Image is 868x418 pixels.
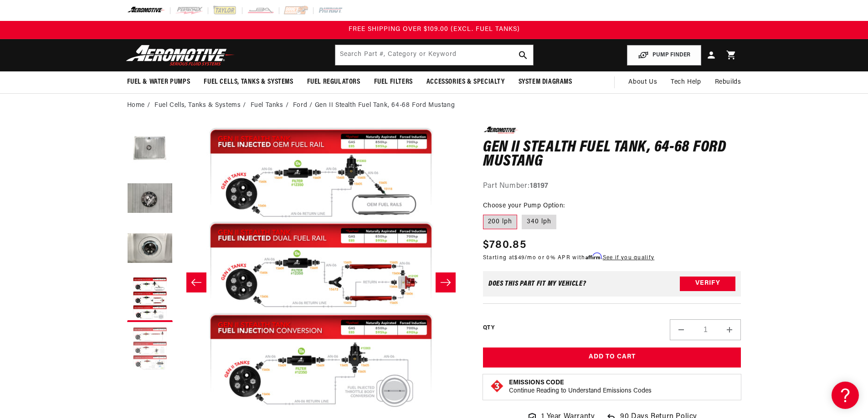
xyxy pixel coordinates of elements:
[127,77,190,87] span: Fuel & Water Pumps
[315,101,455,111] li: Gen II Stealth Fuel Tank, 64-68 Ford Mustang
[680,277,735,291] button: Verify
[621,71,664,93] a: About Us
[367,71,420,93] summary: Fuel Filters
[307,77,360,87] span: Fuel Regulators
[488,280,586,287] div: Does This part fit My vehicle?
[349,26,520,33] span: FREE SHIPPING OVER $109.00 (EXCL. FUEL TANKS)
[530,182,549,190] strong: 18197
[483,201,566,211] legend: Choose your Pump Option:
[123,45,237,66] img: Aeromotive
[483,324,494,332] label: QTY
[514,255,524,261] span: $49
[519,77,572,87] span: System Diagrams
[603,255,654,261] a: See if you qualify - Learn more about Affirm Financing (opens in modal)
[483,347,741,368] button: Add to Cart
[120,71,197,93] summary: Fuel & Water Pumps
[420,71,512,93] summary: Accessories & Specialty
[509,387,652,395] p: Continue Reading to Understand Emissions Codes
[483,141,741,169] h1: Gen II Stealth Fuel Tank, 64-68 Ford Mustang
[251,101,283,111] a: Fuel Tanks
[671,77,701,87] span: Tech Help
[127,327,173,372] button: Load image 5 in gallery view
[586,253,601,260] span: Affirm
[127,101,741,111] nav: breadcrumbs
[483,181,741,192] div: Part Number:
[197,71,300,93] summary: Fuel Cells, Tanks & Systems
[436,272,456,292] button: Slide right
[483,215,517,229] label: 200 lph
[490,379,504,393] img: Emissions code
[204,77,293,87] span: Fuel Cells, Tanks & Systems
[127,126,173,172] button: Load image 1 in gallery view
[186,272,206,292] button: Slide left
[628,79,657,86] span: About Us
[708,71,748,93] summary: Rebuilds
[509,379,564,386] strong: Emissions Code
[127,277,173,322] button: Load image 4 in gallery view
[335,45,533,65] input: Search by Part Number, Category or Keyword
[483,237,526,253] span: $780.85
[483,253,654,262] p: Starting at /mo or 0% APR with .
[374,77,413,87] span: Fuel Filters
[426,77,505,87] span: Accessories & Specialty
[127,101,145,111] a: Home
[664,71,708,93] summary: Tech Help
[627,45,701,65] button: PUMP FINDER
[512,71,579,93] summary: System Diagrams
[154,101,248,111] li: Fuel Cells, Tanks & Systems
[127,176,173,222] button: Load image 2 in gallery view
[715,77,741,87] span: Rebuilds
[509,379,652,395] button: Emissions CodeContinue Reading to Understand Emissions Codes
[127,227,173,272] button: Load image 3 in gallery view
[513,45,533,65] button: search button
[300,71,367,93] summary: Fuel Regulators
[522,215,556,229] label: 340 lph
[293,101,307,111] a: Ford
